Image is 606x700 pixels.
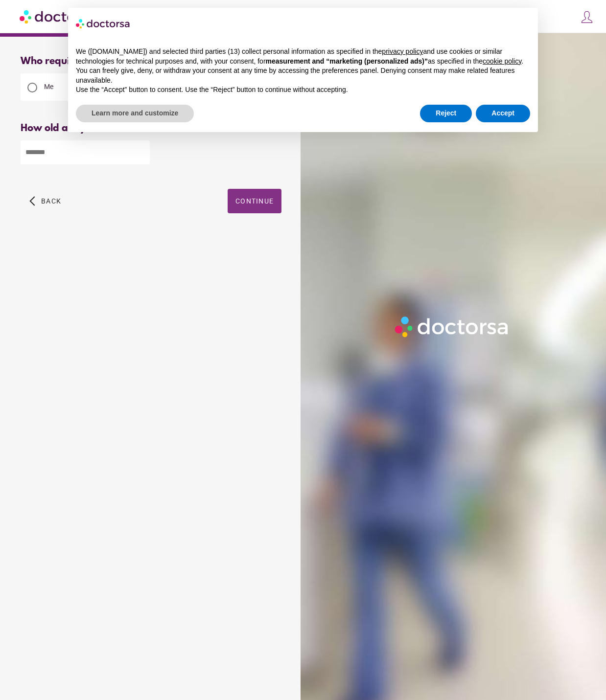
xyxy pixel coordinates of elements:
[76,47,382,55] span: We ([DOMAIN_NAME]) and selected third parties (13) collect personal information as specified in the
[228,189,281,213] button: Continue
[483,57,521,65] a: cookie policy
[580,10,594,24] img: icons8-customer-100.png
[521,57,523,65] span: .
[76,67,515,84] span: You can freely give, deny, or withdraw your consent at any time by accessing the preferences pane...
[266,57,428,65] span: measurement and “marketing (personalized ads)”
[44,83,53,90] span: Me
[76,47,502,65] span: and use cookies or similar technologies for technical purposes and, with your consent, for
[491,109,514,117] span: Accept
[382,47,423,55] a: privacy policy
[436,109,456,117] span: Reject
[21,123,103,134] span: How old are you?
[25,189,65,213] button: arrow_back_ios Back
[21,56,174,67] span: Who requires medical attention?
[76,16,131,31] img: logo
[92,109,178,117] span: Learn more and customize
[420,105,472,122] button: Reject
[41,197,61,205] span: Back
[20,5,97,27] img: Doctorsa.com
[76,105,194,122] button: Learn more and customize
[76,86,348,93] span: Use the “Accept” button to consent. Use the “Reject” button to continue without accepting.
[392,313,513,340] img: Logo-Doctorsa-trans-White-partial-flat.png
[235,197,274,205] span: Continue
[476,105,530,122] button: Accept
[428,57,483,65] span: as specified in the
